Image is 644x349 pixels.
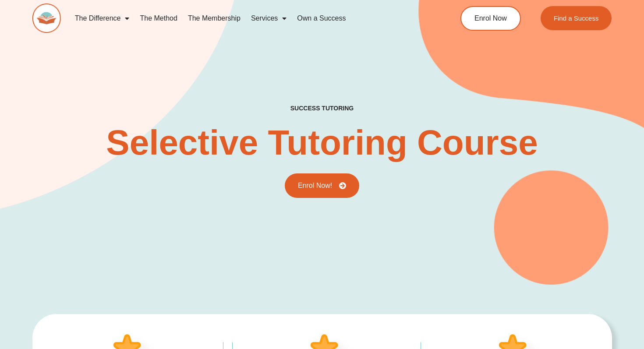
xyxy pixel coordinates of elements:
[246,8,292,28] a: Services
[460,6,521,31] a: Enrol Now
[70,8,428,28] nav: Menu
[292,8,351,28] a: Own a Success
[106,125,538,160] h2: Selective Tutoring Course
[290,105,354,112] h4: success tutoring
[183,8,246,28] a: The Membership
[70,8,135,28] a: The Difference
[474,15,507,22] span: Enrol Now
[298,182,332,189] span: Enrol Now!
[134,8,182,28] a: The Method
[285,173,359,198] a: Enrol Now!
[554,15,599,21] span: Find a Success
[541,6,612,30] a: Find a Success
